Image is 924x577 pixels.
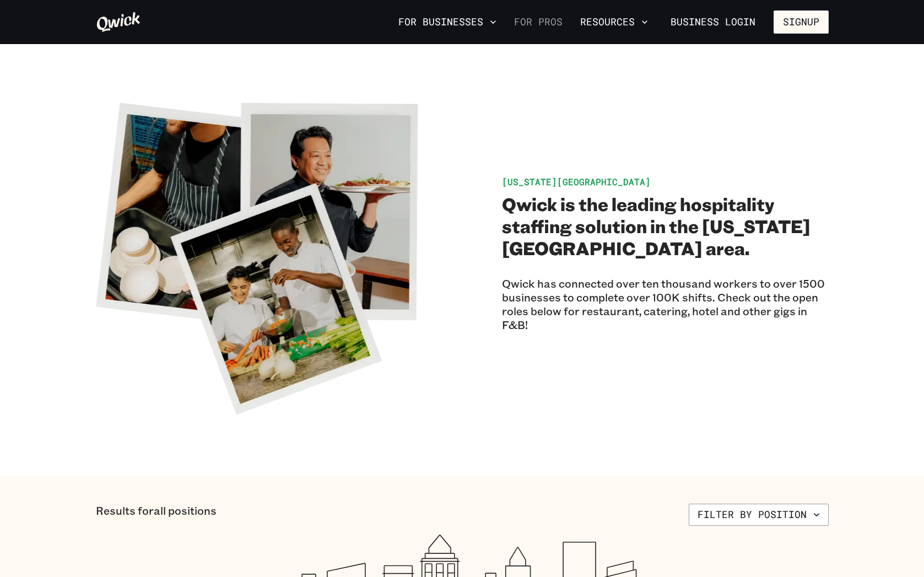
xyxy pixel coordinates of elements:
button: Filter by position [689,504,829,526]
h2: Qwick is the leading hospitality staffing solution in the [US_STATE][GEOGRAPHIC_DATA] area. [502,193,829,259]
p: Results for all positions [96,504,217,526]
button: For Businesses [394,13,501,31]
button: Resources [576,13,652,31]
p: Qwick has connected over ten thousand workers to over 1500 businesses to complete over 100K shift... [502,277,829,332]
a: Business Login [661,10,765,34]
button: Signup [774,10,829,34]
a: For Pros [510,13,567,31]
img: A collection of images of people working gigs. [96,94,423,421]
span: [US_STATE][GEOGRAPHIC_DATA] [502,176,651,187]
